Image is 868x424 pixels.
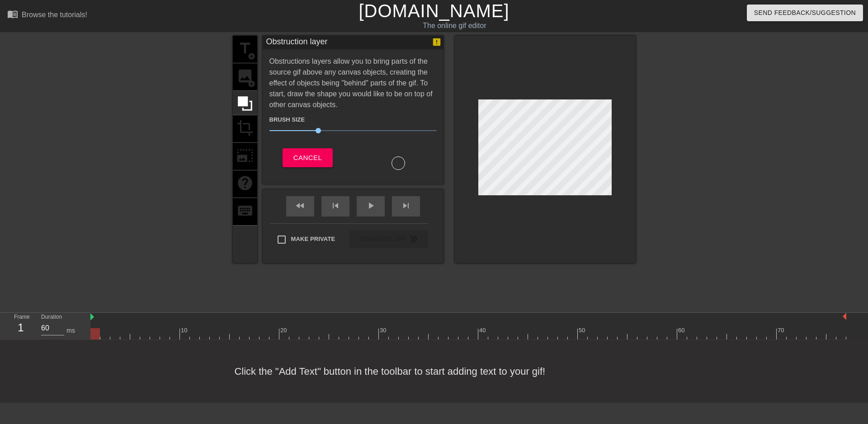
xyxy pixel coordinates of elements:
label: Duration [41,315,62,320]
span: Cancel [293,152,322,164]
span: skip_previous [330,200,341,211]
div: Browse the tutorials! [22,11,87,19]
span: skip_next [401,200,411,211]
div: 60 [678,326,686,335]
label: Brush Size [269,115,305,124]
div: Obstruction layer [266,36,328,49]
div: 20 [280,326,288,335]
span: fast_rewind [295,200,306,211]
span: Make Private [291,235,335,244]
div: 70 [778,326,786,335]
img: bound-end.png [843,313,846,320]
span: menu_book [7,9,18,19]
span: play_arrow [365,200,376,211]
div: The online gif editor [294,20,615,31]
div: ms [66,326,75,335]
a: Browse the tutorials! [7,9,87,23]
button: Send Feedback/Suggestion [747,5,863,21]
div: 1 [14,320,28,336]
div: 50 [579,326,587,335]
div: Frame [7,313,34,339]
div: 30 [380,326,388,335]
div: 40 [479,326,487,335]
button: Cancel [283,148,333,167]
span: Send Feedback/Suggestion [754,7,856,19]
a: [DOMAIN_NAME] [359,1,509,21]
div: 10 [181,326,189,335]
div: Obstructions layers allow you to bring parts of the source gif above any canvas objects, creating... [269,56,437,170]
